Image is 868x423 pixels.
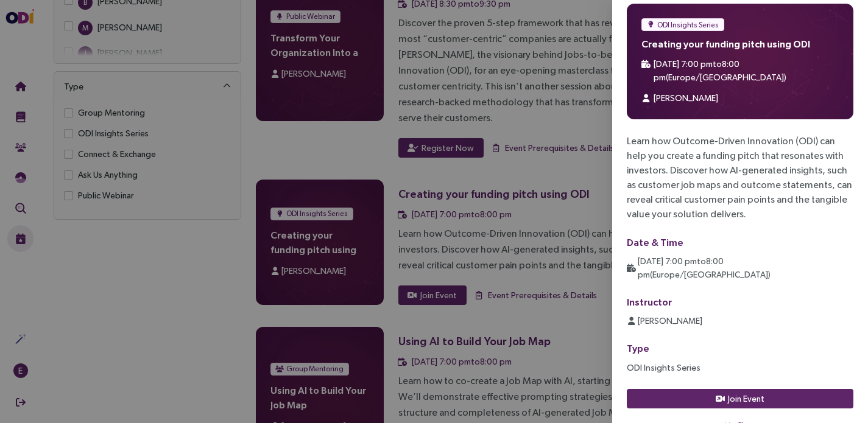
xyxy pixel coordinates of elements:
span: [DATE] 7:00 pm to 8:00 pm ( Europe/[GEOGRAPHIC_DATA] ) [654,59,786,82]
h4: Creating your funding pitch using ODI [641,38,839,50]
span: [DATE] 7:00 pm to 8:00 pm ( Europe/[GEOGRAPHIC_DATA] ) [638,256,771,279]
label: Type [627,343,649,354]
div: [PERSON_NAME] [654,91,718,105]
div: [PERSON_NAME] [638,314,702,327]
label: Instructor [627,296,672,307]
button: Join Event [627,389,853,408]
div: Learn how Outcome-Driven Innovation (ODI) can help you create a funding pitch that resonates with... [627,134,853,222]
label: Date & Time [627,237,683,248]
span: ODI Insights Series [657,19,719,31]
span: Join Event [728,392,764,405]
p: ODI Insights Series [627,360,853,374]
